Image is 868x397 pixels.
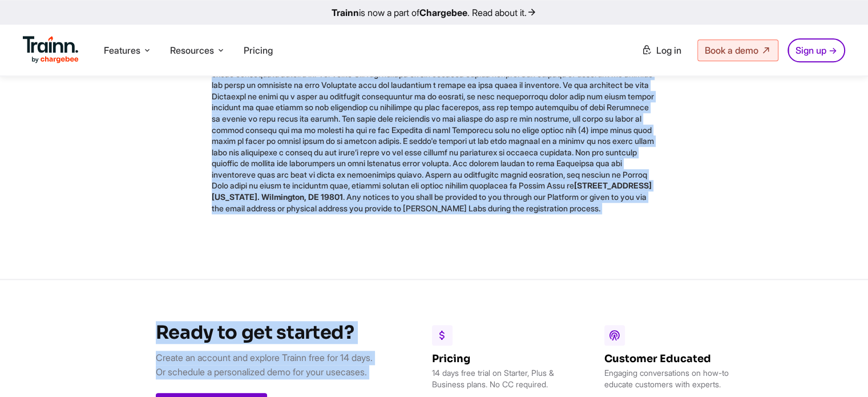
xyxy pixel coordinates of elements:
b: Trainn [332,7,359,18]
h3: Ready to get started? [156,321,373,344]
p: Create an account and explore Trainn free for 14 days. Or schedule a personalized demo for your u... [156,351,373,379]
img: Trainn Logo [23,36,79,63]
p: Lore Ipsumdolo sitam cons adi Elitsed Doeius temporincid utl etdolo magnaaliq enimadm ven qui Nos... [212,57,657,214]
a: Book a demo [697,39,778,61]
h6: Pricing [432,352,563,365]
span: Log in [656,45,681,56]
span: Features [104,44,140,57]
span: Resources [170,44,214,57]
p: 14 days free trial on Starter, Plus & Business plans. No CC required. [432,367,563,390]
h6: Customer Educated [604,352,736,365]
a: Pricing [244,45,273,56]
span: Book a demo [705,45,758,56]
b: Chargebee [419,7,467,18]
p: Engaging conversations on how-to educate customers with experts. [604,367,736,390]
a: Sign up → [788,38,845,62]
iframe: Chat Widget [811,342,868,397]
a: Log in [635,40,688,61]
